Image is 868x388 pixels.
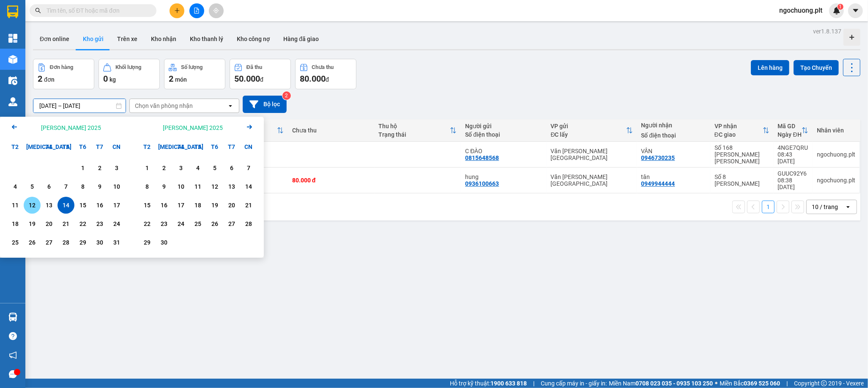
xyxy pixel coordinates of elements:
[77,219,89,229] div: 22
[7,215,24,232] div: Choose Thứ Hai, tháng 08 18 2025. It's available.
[839,4,842,10] span: 1
[41,215,58,232] div: Choose Thứ Tư, tháng 08 20 2025. It's available.
[175,76,187,83] span: món
[715,123,763,129] div: VP nhận
[158,237,170,248] div: 30
[778,123,802,129] div: Mã GD
[135,102,193,110] div: Chọn văn phòng nhận
[111,200,123,210] div: 17
[41,197,58,214] div: Choose Thứ Tư, tháng 08 13 2025. It's available.
[786,379,788,388] span: |
[163,124,223,132] div: [PERSON_NAME] 2025
[292,177,370,184] div: 80.000 đ
[58,234,74,251] div: Choose Thứ Năm, tháng 08 28 2025. It's available.
[300,74,326,84] span: 80.000
[141,200,153,210] div: 15
[635,380,713,387] strong: 0708 023 035 - 0935 103 250
[174,8,180,14] span: plus
[778,131,802,138] div: Ngày ĐH
[246,64,262,70] div: Đã thu
[94,237,106,248] div: 30
[115,64,141,70] div: Khối lượng
[170,3,184,18] button: plus
[58,178,74,195] div: Choose Thứ Năm, tháng 08 7 2025. It's available.
[24,234,41,251] div: Choose Thứ Ba, tháng 08 26 2025. It's available.
[812,203,838,211] div: 10 / trang
[260,76,263,83] span: đ
[108,178,125,195] div: Choose Chủ Nhật, tháng 08 10 2025. It's available.
[24,178,41,195] div: Choose Thứ Ba, tháng 08 5 2025. It's available.
[192,163,204,173] div: 4
[551,131,626,138] div: ĐC lấy
[91,197,108,214] div: Choose Thứ Bảy, tháng 08 16 2025. It's available.
[41,234,58,251] div: Choose Thứ Tư, tháng 08 27 2025. It's available.
[33,59,94,89] button: Đơn hàng2đơn
[141,237,153,248] div: 29
[547,119,637,142] th: Toggle SortBy
[243,182,255,192] div: 14
[50,64,73,70] div: Đơn hàng
[226,219,238,229] div: 27
[240,197,257,214] div: Choose Chủ Nhật, tháng 09 21 2025. It's available.
[778,151,808,165] div: 08:43 [DATE]
[9,122,19,133] button: Previous month.
[111,182,123,192] div: 10
[778,177,808,190] div: 08:38 [DATE]
[94,182,106,192] div: 9
[213,8,219,14] span: aim
[227,102,234,109] svg: open
[141,219,153,229] div: 22
[41,178,58,195] div: Choose Thứ Tư, tháng 08 6 2025. It's available.
[641,154,675,161] div: 0946730235
[192,219,204,229] div: 25
[817,151,855,158] div: ngochuong.plt
[234,74,260,84] span: 50.000
[843,29,860,46] div: Tạo kho hàng mới
[206,178,223,195] div: Choose Thứ Sáu, tháng 09 12 2025. It's available.
[206,160,223,176] div: Choose Thứ Sáu, tháng 09 5 2025. It's available.
[9,182,21,192] div: 4
[111,219,123,229] div: 24
[194,8,200,14] span: file-add
[156,178,173,195] div: Choose Thứ Ba, tháng 09 9 2025. It's available.
[379,131,450,138] div: Trạng thái
[110,29,144,49] button: Trên xe
[8,55,17,64] img: warehouse-icon
[223,197,240,214] div: Choose Thứ Bảy, tháng 09 20 2025. It's available.
[173,215,189,232] div: Choose Thứ Tư, tháng 09 24 2025. It's available.
[774,119,813,142] th: Toggle SortBy
[60,219,72,229] div: 21
[240,178,257,195] div: Choose Chủ Nhật, tháng 09 14 2025. It's available.
[41,124,101,132] div: [PERSON_NAME] 2025
[74,178,91,195] div: Choose Thứ Sáu, tháng 08 8 2025. It's available.
[33,99,126,113] input: Select a date range.
[108,234,125,251] div: Choose Chủ Nhật, tháng 08 31 2025. It's available.
[9,237,21,248] div: 25
[139,138,156,155] div: T2
[206,138,223,155] div: T6
[189,178,206,195] div: Choose Thứ Năm, tháng 09 11 2025. It's available.
[173,178,189,195] div: Choose Thứ Tư, tháng 09 10 2025. It's available.
[226,200,238,210] div: 20
[9,219,21,229] div: 18
[74,138,91,155] div: T6
[47,6,146,15] input: Tìm tên, số ĐT hoặc mã đơn
[139,178,156,195] div: Choose Thứ Hai, tháng 09 8 2025. It's available.
[551,173,633,187] div: Văn [PERSON_NAME][GEOGRAPHIC_DATA]
[44,76,55,83] span: đơn
[110,76,116,83] span: kg
[7,178,24,195] div: Choose Thứ Hai, tháng 08 4 2025. It's available.
[156,160,173,176] div: Choose Thứ Ba, tháng 09 2 2025. It's available.
[715,173,769,187] div: Số 8 [PERSON_NAME]
[751,60,789,75] button: Lên hàng
[813,27,841,36] div: ver 1.8.137
[111,163,123,173] div: 3
[189,215,206,232] div: Choose Thứ Năm, tháng 09 25 2025. It's available.
[243,219,255,229] div: 28
[817,177,855,184] div: ngochuong.plt
[26,200,38,210] div: 12
[77,163,89,173] div: 1
[189,160,206,176] div: Choose Thứ Năm, tháng 09 4 2025. It's available.
[24,197,41,214] div: Choose Thứ Ba, tháng 08 12 2025. It's available.
[169,74,173,84] span: 2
